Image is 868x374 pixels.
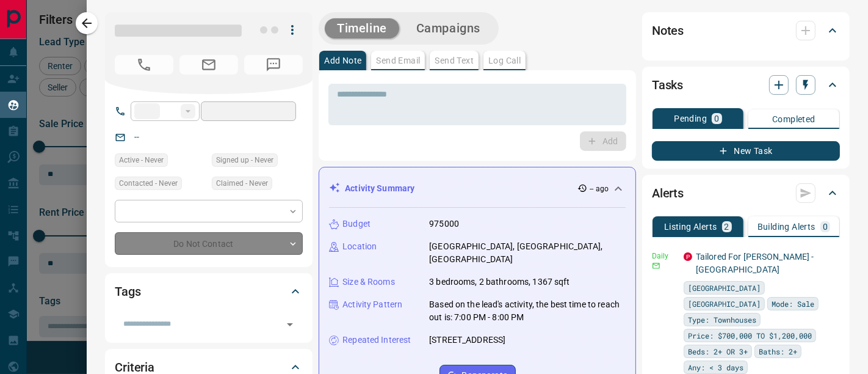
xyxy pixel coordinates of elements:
span: Any: < 3 days [688,361,743,373]
p: Activity Summary [345,182,414,195]
span: Active - Never [119,154,164,166]
div: Activity Summary-- ago [329,177,626,200]
span: No Number [244,55,303,75]
p: 3 bedrooms, 2 bathrooms, 1367 sqft [429,276,570,288]
p: Based on the lead's activity, the best time to reach out is: 7:00 PM - 8:00 PM [429,298,626,324]
button: Open [281,316,298,333]
h2: Notes [652,21,684,40]
p: Pending [674,114,707,123]
span: Signed up - Never [216,154,273,166]
p: Repeated Interest [342,334,411,346]
h2: Alerts [652,183,684,203]
svg: Email [652,262,660,270]
span: Price: $700,000 TO $1,200,000 [688,329,812,342]
span: Claimed - Never [216,177,268,189]
span: Contacted - Never [119,177,178,189]
p: 0 [823,222,828,231]
span: Baths: 2+ [759,345,797,358]
p: Size & Rooms [342,276,395,288]
button: New Task [652,141,840,161]
div: property.ca [684,252,692,261]
p: Listing Alerts [664,222,717,231]
span: No Email [179,55,238,75]
div: Do Not Contact [115,232,303,255]
p: 975000 [429,218,459,230]
h2: Tags [115,282,140,301]
span: Beds: 2+ OR 3+ [688,345,748,358]
div: Tasks [652,70,840,100]
div: Alerts [652,178,840,208]
p: [STREET_ADDRESS] [429,334,505,346]
p: Activity Pattern [342,298,402,311]
span: [GEOGRAPHIC_DATA] [688,282,761,294]
div: Notes [652,16,840,45]
p: Completed [772,115,816,123]
p: [GEOGRAPHIC_DATA], [GEOGRAPHIC_DATA], [GEOGRAPHIC_DATA] [429,240,626,266]
p: 2 [725,222,729,231]
p: -- ago [590,183,609,194]
p: Location [342,240,377,253]
button: Campaigns [404,18,493,38]
button: Timeline [325,18,399,38]
p: Add Note [324,56,361,65]
p: Daily [652,251,676,262]
span: [GEOGRAPHIC_DATA] [688,298,761,310]
p: 0 [714,114,719,123]
h2: Tasks [652,75,683,95]
span: Mode: Sale [772,298,814,310]
a: Tailored For [PERSON_NAME] - [GEOGRAPHIC_DATA] [696,252,814,274]
a: -- [134,132,139,142]
p: Budget [342,218,371,230]
div: Tags [115,277,303,306]
span: Type: Townhouses [688,313,756,326]
p: Building Alerts [758,222,816,231]
span: No Number [115,55,173,75]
